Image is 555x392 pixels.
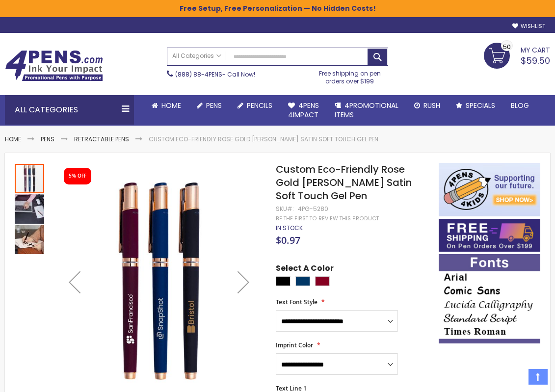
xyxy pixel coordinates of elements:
a: Pencils [230,95,280,116]
div: Custom Eco-Friendly Rose Gold Earl Satin Soft Touch Gel Pen [15,224,44,254]
a: All Categories [167,48,226,64]
span: $59.50 [521,54,550,67]
div: Availability [276,224,303,232]
div: Custom Eco-Friendly Rose Gold Earl Satin Soft Touch Gel Pen [15,163,45,193]
a: (888) 88-4PENS [175,70,222,78]
div: Custom Eco-Friendly Rose Gold Earl Satin Soft Touch Gel Pen [15,193,45,224]
a: 4Pens4impact [280,95,327,126]
span: 4Pens 4impact [288,101,319,120]
img: 4Pens Custom Pens and Promotional Products [5,50,103,81]
div: Navy Blue [295,276,310,286]
span: Home [161,101,181,110]
span: $0.97 [276,234,300,247]
span: Blog [511,101,529,110]
div: Burgundy [315,276,330,286]
a: Top [529,369,548,385]
span: Custom Eco-Friendly Rose Gold [PERSON_NAME] Satin Soft Touch Gel Pen [276,162,412,203]
a: 4PROMOTIONALITEMS [327,95,406,126]
a: Blog [503,95,537,116]
img: Custom Eco-Friendly Rose Gold Earl Satin Soft Touch Gel Pen [55,177,263,385]
span: Pens [206,101,222,110]
span: 50 [503,42,511,52]
span: All Categories [172,52,221,60]
span: Specials [466,101,495,110]
span: Text Font Style [276,298,317,306]
img: Custom Eco-Friendly Rose Gold Earl Satin Soft Touch Gel Pen [15,225,44,254]
img: Free shipping on orders over $199 [439,219,540,252]
img: Custom Eco-Friendly Rose Gold Earl Satin Soft Touch Gel Pen [15,194,44,224]
span: Rush [423,101,440,110]
a: Home [144,95,189,116]
span: Imprint Color [276,341,313,349]
div: All Categories [5,95,134,125]
img: 4pens 4 kids [439,163,540,216]
li: Custom Eco-Friendly Rose Gold [PERSON_NAME] Satin Soft Touch Gel Pen [149,135,378,143]
a: Home [5,135,21,143]
span: In stock [276,224,303,232]
a: Pens [41,135,54,143]
span: Select A Color [276,263,334,276]
div: Black [276,276,291,286]
a: $59.50 50 [484,43,550,67]
img: font-personalization-examples [439,254,540,343]
div: Free shipping on pen orders over $199 [311,66,388,85]
div: 4PG-5280 [298,205,328,213]
a: Be the first to review this product [276,215,379,222]
span: 4PROMOTIONAL ITEMS [335,101,398,120]
a: Rush [406,95,448,116]
a: Pens [189,95,230,116]
a: Retractable Pens [74,135,129,143]
div: 5% OFF [69,173,86,180]
a: Wishlist [512,23,545,30]
a: Specials [448,95,503,116]
span: Pencils [247,101,272,110]
span: - Call Now! [175,70,255,78]
strong: SKU [276,205,294,213]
